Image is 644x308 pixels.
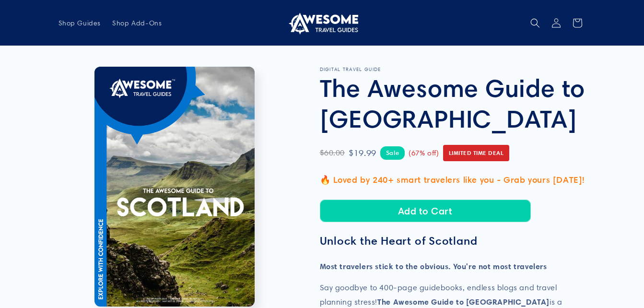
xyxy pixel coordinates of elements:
[377,297,550,307] strong: The Awesome Guide to [GEOGRAPHIC_DATA]
[320,67,586,72] p: DIGITAL TRAVEL GUIDE
[320,261,547,271] strong: Most travelers stick to the obvious. You're not most travelers
[320,234,586,248] h3: Unlock the Heart of Scotland
[320,72,586,134] h1: The Awesome Guide to [GEOGRAPHIC_DATA]
[112,19,162,27] span: Shop Add-Ons
[320,200,531,222] button: Add to Cart
[320,172,586,188] p: 🔥 Loved by 240+ smart travelers like you - Grab yours [DATE]!
[106,13,167,33] a: Shop Add-Ons
[53,13,107,33] a: Shop Guides
[380,146,405,159] span: Sale
[525,12,546,34] summary: Search
[443,145,510,161] span: Limited Time Deal
[286,12,358,35] img: Awesome Travel Guides
[349,145,376,161] span: $19.99
[409,147,439,160] span: (67% off)
[320,146,345,160] span: $60.00
[282,8,362,38] a: Awesome Travel Guides
[59,19,101,27] span: Shop Guides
